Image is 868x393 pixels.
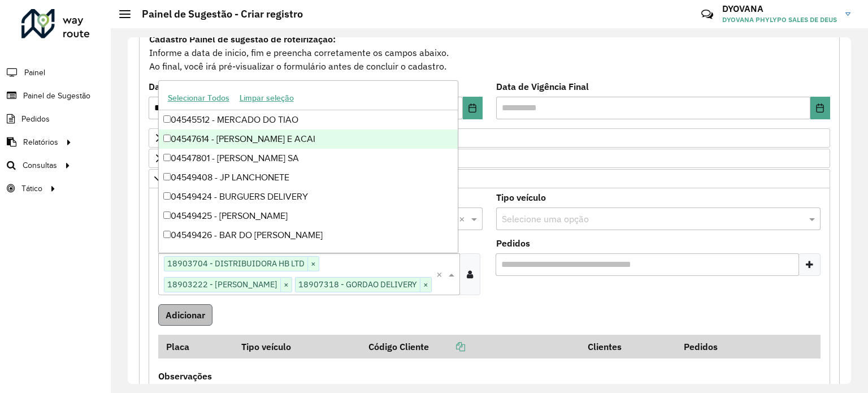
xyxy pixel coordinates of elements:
a: Copiar [429,341,465,352]
th: Placa [158,335,233,359]
div: 04549426 - BAR DO [PERSON_NAME] [159,226,458,245]
h2: Painel de Sugestão - Criar registro [131,8,303,20]
button: Choose Date [463,97,483,119]
a: Priorizar Cliente - Não podem ficar no buffer [149,128,830,148]
label: Data de Vigência Final [496,80,589,93]
span: 18907318 - GORDAO DELIVERY [296,278,420,291]
button: Selecionar Todos [163,89,235,107]
a: Preservar Cliente - Devem ficar no buffer, não roteirizar [149,149,830,168]
strong: Cadastro Painel de sugestão de roteirização: [149,33,336,45]
span: Clear all [436,267,446,281]
span: × [420,278,431,292]
th: Clientes [580,335,676,359]
label: Tipo veículo [496,191,546,204]
span: DYOVANA PHYLYPO SALES DE DEUS [722,15,837,25]
span: Consultas [23,159,57,171]
th: Pedidos [676,335,772,359]
span: Tático [21,183,42,195]
label: Data de Vigência Inicial [149,80,252,93]
button: Choose Date [810,97,830,119]
button: Limpar seleção [235,89,299,107]
div: 04549425 - [PERSON_NAME] [159,206,458,226]
div: 04545512 - MERCADO DO TIAO [159,110,458,129]
div: 09503000 - JUSSARA [PERSON_NAME] 13094171648 [159,245,458,264]
div: 04549424 - BURGUERS DELIVERY [159,187,458,206]
div: 04547614 - [PERSON_NAME] E ACAI [159,129,458,149]
span: 18903704 - DISTRIBUIDORA HB LTD [164,257,307,270]
h3: DYOVANA [722,3,837,14]
span: × [307,257,319,271]
div: 04547801 - [PERSON_NAME] SA [159,149,458,168]
label: Observações [158,369,212,383]
span: Pedidos [21,113,50,125]
div: Informe a data de inicio, fim e preencha corretamente os campos abaixo. Ao final, você irá pré-vi... [149,32,830,74]
span: Clear all [459,212,468,226]
span: × [280,278,292,292]
a: Contato Rápido [695,2,719,27]
ng-dropdown-panel: Options list [158,80,459,253]
th: Código Cliente [361,335,580,359]
span: Painel [24,67,45,79]
label: Pedidos [496,236,530,250]
div: 04549408 - JP LANCHONETE [159,168,458,187]
a: Cliente para Recarga [149,169,830,188]
span: Relatórios [23,136,58,148]
button: Adicionar [158,304,212,326]
span: Painel de Sugestão [23,90,90,102]
span: 18903222 - [PERSON_NAME] [164,278,280,291]
th: Tipo veículo [233,335,361,359]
